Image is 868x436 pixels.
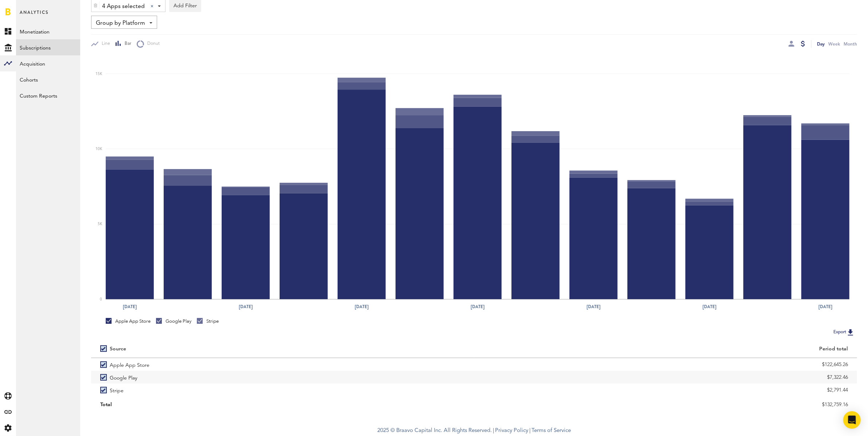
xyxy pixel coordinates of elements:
[110,371,137,384] span: Google Play
[110,358,149,371] span: Apple App Store
[96,72,102,76] text: 15K
[100,399,465,410] div: Total
[15,5,42,12] span: Support
[144,41,160,47] span: Donut
[156,318,191,325] div: Google Play
[16,55,80,71] a: Acquisition
[100,298,102,301] text: 0
[96,147,102,151] text: 10K
[532,428,571,433] a: Terms of Service
[483,399,848,410] div: $132,759.16
[831,327,857,337] button: Export
[16,39,80,55] a: Subscriptions
[98,41,110,47] span: Line
[16,87,80,103] a: Custom Reports
[702,303,716,310] text: [DATE]
[587,303,600,310] text: [DATE]
[16,23,80,39] a: Monetization
[355,303,369,310] text: [DATE]
[483,385,848,396] div: $2,791.44
[106,318,151,325] div: Apple App Store
[483,372,848,383] div: $7,322.46
[110,346,126,352] div: Source
[483,359,848,370] div: $122,645.26
[843,411,861,429] div: Open Intercom Messenger
[197,318,219,325] div: Stripe
[846,328,855,337] img: Export
[495,428,528,433] a: Privacy Policy
[96,17,145,30] span: Group by Platform
[844,40,857,48] div: Month
[121,41,131,47] span: Bar
[110,384,124,396] span: Stripe
[20,8,48,23] span: Analytics
[483,346,848,352] div: Period total
[16,71,80,87] a: Cohorts
[151,5,153,8] div: Clear
[123,303,137,310] text: [DATE]
[828,40,840,48] div: Week
[98,223,102,226] text: 5K
[102,0,145,13] span: 4 Apps selected
[818,303,832,310] text: [DATE]
[239,303,253,310] text: [DATE]
[93,3,98,8] img: trash_awesome_blue.svg
[817,40,825,48] div: Day
[471,303,484,310] text: [DATE]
